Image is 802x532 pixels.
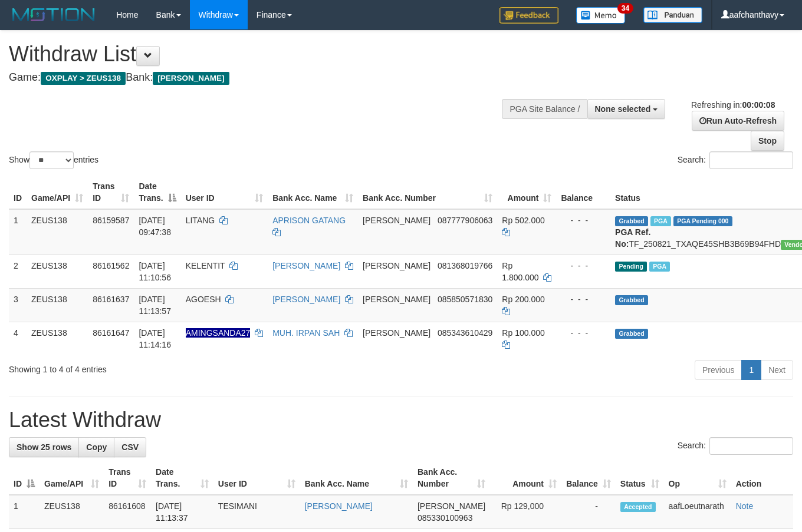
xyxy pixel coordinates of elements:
[27,176,88,209] th: Game/API: activate to sort column ascending
[139,295,171,316] span: [DATE] 11:13:57
[27,288,88,322] td: ZEUS138
[490,495,561,529] td: Rp 129,000
[736,501,754,511] a: Note
[272,328,340,338] a: MUH. IRPAN SAH
[186,328,251,338] span: Nama rekening ada tanda titik/strip, harap diedit
[692,111,784,131] a: Run Auto-Refresh
[673,216,732,226] span: PGA Pending
[139,216,171,237] span: [DATE] 09:47:38
[664,461,731,495] th: Op: activate to sort column ascending
[9,176,27,209] th: ID
[93,295,129,304] span: 86161637
[363,216,430,225] span: [PERSON_NAME]
[9,6,98,24] img: MOTION_logo.png
[587,99,666,119] button: None selected
[9,461,40,495] th: ID: activate to sort column descending
[358,176,497,209] th: Bank Acc. Number: activate to sort column ascending
[134,176,180,209] th: Date Trans.: activate to sort column descending
[104,495,151,529] td: 86161608
[620,502,656,512] span: Accepted
[650,216,671,226] span: Marked by aafsolysreylen
[9,408,793,432] h1: Latest Withdraw
[561,214,606,226] div: - - -
[9,359,326,375] div: Showing 1 to 4 of 4 entries
[731,461,793,495] th: Action
[561,495,616,529] td: -
[502,261,538,282] span: Rp 1.800.000
[186,295,221,304] span: AGOESH
[761,360,793,380] a: Next
[27,255,88,288] td: ZEUS138
[595,104,651,114] span: None selected
[561,260,606,272] div: - - -
[9,151,98,169] label: Show entries
[615,216,648,226] span: Grabbed
[678,151,793,169] label: Search:
[502,216,544,225] span: Rp 502.000
[418,513,472,523] span: Copy 085330100963 to clipboard
[438,261,492,270] span: Copy 081368019766 to clipboard
[9,255,27,288] td: 2
[27,209,88,255] td: ZEUS138
[499,7,558,24] img: Feedback.jpg
[181,176,268,209] th: User ID: activate to sort column ascending
[41,72,126,85] span: OXPLAY > ZEUS138
[438,216,492,225] span: Copy 087777906063 to clipboard
[305,501,373,511] a: [PERSON_NAME]
[9,42,523,66] h1: Withdraw List
[272,295,340,304] a: [PERSON_NAME]
[93,261,129,270] span: 86161562
[9,437,79,457] a: Show 25 rows
[213,495,300,529] td: TESIMANI
[139,328,171,349] span: [DATE] 11:14:16
[9,322,27,355] td: 4
[153,72,229,85] span: [PERSON_NAME]
[9,288,27,322] td: 3
[40,461,104,495] th: Game/API: activate to sort column ascending
[104,461,151,495] th: Trans ID: activate to sort column ascending
[649,262,670,272] span: Marked by aafsolysreylen
[40,495,104,529] td: ZEUS138
[616,461,664,495] th: Status: activate to sort column ascending
[272,261,340,270] a: [PERSON_NAME]
[418,501,485,511] span: [PERSON_NAME]
[17,442,71,452] span: Show 25 rows
[413,461,490,495] th: Bank Acc. Number: activate to sort column ascending
[139,261,171,282] span: [DATE] 11:10:56
[643,7,702,23] img: panduan.png
[114,437,146,457] a: CSV
[615,227,650,249] b: PGA Ref. No:
[438,295,492,304] span: Copy 085850571830 to clipboard
[561,461,616,495] th: Balance: activate to sort column ascending
[88,176,134,209] th: Trans ID: activate to sort column ascending
[615,262,647,272] span: Pending
[751,131,784,151] a: Stop
[78,437,114,457] a: Copy
[615,295,648,305] span: Grabbed
[363,328,430,338] span: [PERSON_NAME]
[741,360,761,380] a: 1
[561,327,606,339] div: - - -
[615,329,648,339] span: Grabbed
[151,495,213,529] td: [DATE] 11:13:37
[561,293,606,305] div: - - -
[272,216,346,225] a: APRISON GATANG
[678,437,793,455] label: Search:
[29,151,74,169] select: Showentries
[268,176,358,209] th: Bank Acc. Name: activate to sort column ascending
[9,209,27,255] td: 1
[695,360,742,380] a: Previous
[709,437,793,455] input: Search:
[490,461,561,495] th: Amount: activate to sort column ascending
[502,295,544,304] span: Rp 200.000
[86,442,107,452] span: Copy
[151,461,213,495] th: Date Trans.: activate to sort column ascending
[617,3,633,14] span: 34
[9,72,523,84] h4: Game: Bank:
[502,99,587,119] div: PGA Site Balance /
[300,461,413,495] th: Bank Acc. Name: activate to sort column ascending
[576,7,626,24] img: Button%20Memo.svg
[691,100,775,110] span: Refreshing in:
[556,176,610,209] th: Balance
[93,216,129,225] span: 86159587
